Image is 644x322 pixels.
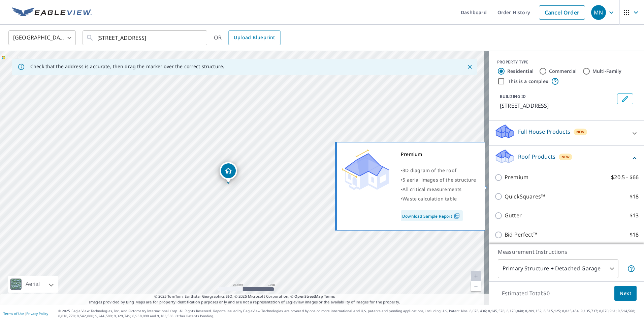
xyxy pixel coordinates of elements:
a: Download Sample Report [401,210,463,221]
p: $18 [630,231,639,239]
a: Terms [324,294,335,299]
label: This is a complex [508,78,548,85]
a: Cancel Order [539,5,585,20]
p: $13 [630,211,639,220]
div: Dropped pin, building 1, Residential property, 869 Feather Cloud St NW Salem, OR 97304 [220,162,237,183]
img: Pdf Icon [452,213,461,219]
button: Close [465,62,474,71]
div: OR [214,30,281,45]
p: Measurement Instructions [498,248,635,256]
div: • [401,194,476,204]
div: MN [591,5,606,20]
span: Upload Blueprint [234,33,275,42]
span: Waste calculation table [402,195,457,202]
div: Aerial [8,276,58,293]
p: Full House Products [518,128,570,136]
img: EV Logo [12,7,92,18]
span: 5 aerial images of the structure [402,177,476,183]
a: Current Level 20, Zoom In Disabled [471,271,481,281]
p: Premium [505,173,528,182]
p: [STREET_ADDRESS] [500,102,614,110]
p: © 2025 Eagle View Technologies, Inc. and Pictometry International Corp. All Rights Reserved. Repo... [58,308,641,319]
div: PROPERTY TYPE [497,59,636,65]
p: $20.5 - $66 [611,173,639,182]
p: BUILDING ID [500,93,526,99]
p: Estimated Total: $0 [496,286,555,301]
div: Roof ProductsNew [494,149,639,168]
input: Search by address or latitude-longitude [97,28,193,47]
span: Your report will include the primary structure and a detached garage if one exists. [627,265,635,273]
img: Premium [342,150,389,190]
p: Check that the address is accurate, then drag the marker over the correct structure. [30,63,224,70]
div: • [401,185,476,194]
button: Next [614,286,637,301]
div: • [401,166,476,175]
span: 3D diagram of the roof [402,167,456,173]
span: Next [620,289,631,298]
div: • [401,175,476,185]
div: [GEOGRAPHIC_DATA] [8,28,76,47]
div: Premium [401,150,476,159]
p: Roof Products [518,153,555,161]
a: Privacy Policy [26,311,48,316]
label: Residential [507,68,534,75]
button: Edit building 1 [617,93,633,104]
a: Current Level 20, Zoom Out [471,281,481,291]
p: | [3,312,48,316]
p: QuickSquares™ [505,192,545,201]
p: Gutter [505,211,522,220]
span: © 2025 TomTom, Earthstar Geographics SIO, © 2025 Microsoft Corporation, © [154,294,335,299]
a: OpenStreetMap [294,294,323,299]
label: Multi-Family [592,68,622,75]
div: Full House ProductsNew [494,124,639,143]
span: New [576,129,585,135]
div: Primary Structure + Detached Garage [498,259,618,278]
a: Upload Blueprint [228,30,280,45]
p: $18 [630,192,639,201]
span: New [561,154,570,160]
p: Bid Perfect™ [505,231,537,239]
div: Aerial [24,276,42,293]
label: Commercial [549,68,577,75]
span: All critical measurements [402,186,461,192]
a: Terms of Use [3,311,24,316]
